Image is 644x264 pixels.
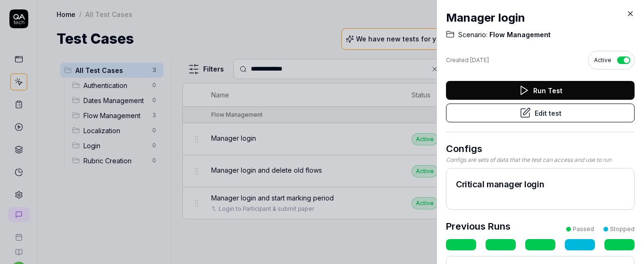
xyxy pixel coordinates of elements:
[470,56,489,64] time: [DATE]
[446,142,635,156] h3: Configs
[446,56,489,64] div: Created
[446,156,635,164] div: Configs are sets of data that the test can access and use to run
[446,104,635,122] button: Edit test
[446,219,511,233] h3: Previous Runs
[446,81,635,100] button: Run Test
[456,178,625,191] h2: Critical manager login
[446,9,635,26] h2: Manager login
[594,56,611,64] span: Active
[610,225,635,233] div: Stopped
[487,30,551,40] span: Flow Management
[458,30,487,40] span: Scenario:
[573,225,594,233] div: Passed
